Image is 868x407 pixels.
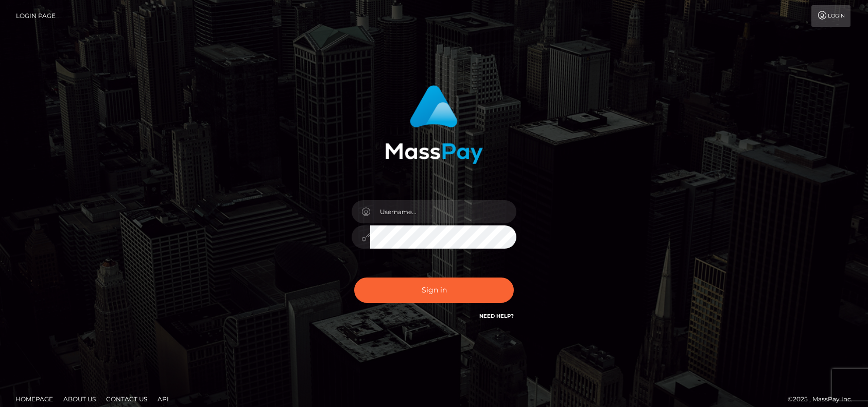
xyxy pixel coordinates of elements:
div: © 2025 , MassPay Inc. [788,394,860,405]
input: Username... [370,200,516,223]
a: Login Page [16,5,56,27]
a: Login [811,5,850,27]
a: Need Help? [479,313,514,319]
a: About Us [59,391,100,407]
a: API [153,391,173,407]
img: MassPay Login [385,85,483,164]
a: Contact Us [102,391,151,407]
button: Sign in [354,278,514,303]
a: Homepage [11,391,57,407]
